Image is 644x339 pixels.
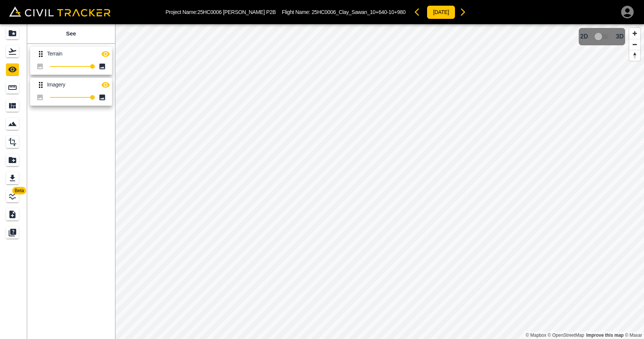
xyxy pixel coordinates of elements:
p: Project Name: 25HC0006 [PERSON_NAME] P2B [166,9,276,15]
a: OpenStreetMap [548,333,584,338]
span: 3D model not uploaded yet [591,29,613,44]
button: [DATE] [427,5,455,19]
p: Flight Name: [282,9,406,15]
img: Civil Tracker [9,6,111,17]
canvas: Map [115,24,644,339]
span: 25HC0006_Clay_Sawan_10+640-10+980 [312,9,406,15]
a: Map feedback [586,333,624,338]
a: Mapbox [526,333,546,338]
button: Zoom out [629,39,640,50]
button: Zoom in [629,28,640,39]
button: Reset bearing to north [629,50,640,61]
span: 2D [580,33,588,40]
a: Maxar [625,333,642,338]
span: 3D [616,33,624,40]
